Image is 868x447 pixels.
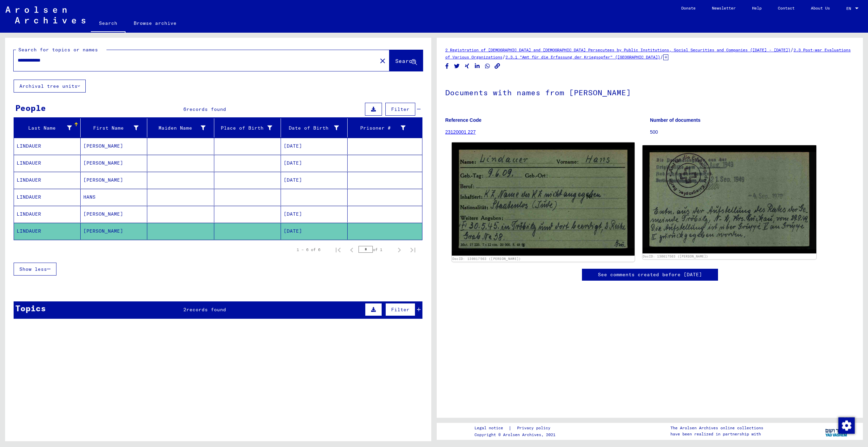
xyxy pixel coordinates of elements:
b: Number of documents [650,117,701,123]
button: Share on Facebook [444,62,451,70]
span: records found [186,307,226,313]
mat-header-cell: Last Name [14,118,81,137]
a: Search [91,15,126,33]
mat-cell: LINDAUER [14,189,81,205]
p: The Arolsen Archives online collections [670,425,763,431]
div: Place of Birth [217,122,281,133]
mat-header-cell: Date of Birth [281,118,348,137]
button: Share on WhatsApp [484,62,491,70]
a: Browse archive [126,15,185,31]
div: First Name [83,125,138,132]
h1: Documents with names from [PERSON_NAME] [445,77,854,107]
button: First page [331,243,345,256]
span: Filter [391,106,410,112]
p: Copyright © Arolsen Archives, 2021 [474,432,558,438]
img: 002.jpg [642,145,817,253]
div: 1 – 6 of 6 [297,247,320,253]
img: 001.jpg [452,143,634,256]
button: Filter [385,103,415,116]
div: | [474,425,558,432]
span: 2 [183,307,186,313]
b: Reference Code [445,117,482,123]
button: Search [389,50,423,71]
button: Next page [393,243,406,256]
div: Maiden Name [150,122,214,133]
button: Copy link [494,62,501,70]
a: 2.3.1 "Amt für die Erfassung der Kriegsopfer" ([GEOGRAPHIC_DATA]) [505,54,660,60]
mat-cell: [PERSON_NAME] [81,223,147,239]
mat-cell: [DATE] [281,138,348,154]
div: Last Name [17,125,72,132]
mat-label: Search for topics or names [18,47,98,53]
a: 23120001 227 [445,129,476,135]
button: Share on Twitter [453,62,461,70]
mat-cell: LINDAUER [14,206,81,222]
div: Topics [15,302,46,314]
mat-cell: [PERSON_NAME] [81,206,147,222]
mat-cell: [DATE] [281,155,348,171]
div: Date of Birth [284,125,339,132]
mat-header-cell: Prisoner # [348,118,422,137]
span: EN [846,6,854,11]
a: DocID: 130617563 ([PERSON_NAME]) [452,257,521,261]
a: See comments created before [DATE] [598,271,702,278]
img: yv_logo.png [824,423,849,440]
button: Clear [376,54,389,67]
div: Date of Birth [284,122,347,133]
mat-cell: LINDAUER [14,223,81,239]
div: Maiden Name [150,125,205,132]
span: / [790,47,794,53]
mat-cell: LINDAUER [14,172,81,188]
mat-header-cell: First Name [81,118,147,137]
button: Show less [14,263,56,276]
a: Privacy policy [512,425,558,432]
button: Previous page [345,243,358,256]
button: Archival tree units [14,80,86,93]
mat-cell: [PERSON_NAME] [81,155,147,171]
mat-header-cell: Maiden Name [147,118,214,137]
a: Legal notice [474,425,508,432]
mat-cell: LINDAUER [14,155,81,171]
div: People [15,102,46,114]
div: Place of Birth [217,125,272,132]
button: Share on Xing [464,62,471,70]
span: / [660,54,663,60]
mat-cell: [DATE] [281,172,348,188]
mat-cell: [PERSON_NAME] [81,172,147,188]
mat-cell: HANS [81,189,147,205]
div: Last Name [17,122,80,133]
mat-cell: [DATE] [281,206,348,222]
span: 6 [183,106,186,112]
div: Prisoner # [350,125,405,132]
span: records found [186,106,226,112]
button: Share on LinkedIn [474,62,481,70]
div: Prisoner # [350,122,414,133]
img: Change consent [838,417,855,434]
mat-cell: [PERSON_NAME] [81,138,147,154]
button: Filter [385,303,415,316]
p: have been realized in partnership with [670,431,763,437]
button: Last page [406,243,420,256]
mat-cell: [DATE] [281,223,348,239]
p: 500 [650,129,854,136]
img: Arolsen_neg.svg [5,6,85,23]
span: / [502,54,505,60]
mat-cell: LINDAUER [14,138,81,154]
a: DocID: 130617563 ([PERSON_NAME]) [643,254,708,258]
mat-icon: close [379,57,387,65]
mat-header-cell: Place of Birth [214,118,281,137]
a: 2 Registration of [DEMOGRAPHIC_DATA] and [DEMOGRAPHIC_DATA] Persecutees by Public Institutions, S... [445,47,790,52]
div: First Name [83,122,147,133]
span: Show less [19,266,47,272]
span: Search [395,57,416,64]
div: of 1 [358,246,393,253]
span: Filter [391,307,410,313]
